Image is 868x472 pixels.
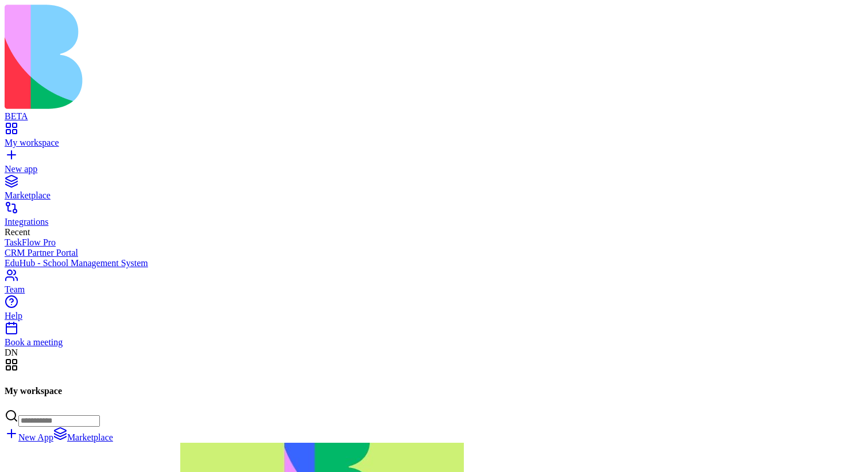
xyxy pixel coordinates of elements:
[5,274,863,295] a: Team
[5,348,18,357] span: DN
[5,217,863,227] div: Integrations
[5,301,863,321] a: Help
[5,227,30,237] span: Recent
[5,237,863,248] a: TaskFlow Pro
[5,248,863,258] a: CRM Partner Portal
[5,386,863,396] h4: My workspace
[5,337,863,348] div: Book a meeting
[5,127,863,148] a: My workspace
[5,111,863,122] div: BETA
[5,311,863,321] div: Help
[5,432,53,442] a: New App
[5,138,863,148] div: My workspace
[5,190,863,201] div: Marketplace
[5,284,863,295] div: Team
[5,101,863,122] a: BETA
[53,432,113,442] a: Marketplace
[5,327,863,348] a: Book a meeting
[5,154,863,174] a: New app
[5,258,863,268] a: EduHub - School Management System
[5,180,863,201] a: Marketplace
[5,206,863,227] a: Integrations
[5,5,466,109] img: logo
[5,164,863,174] div: New app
